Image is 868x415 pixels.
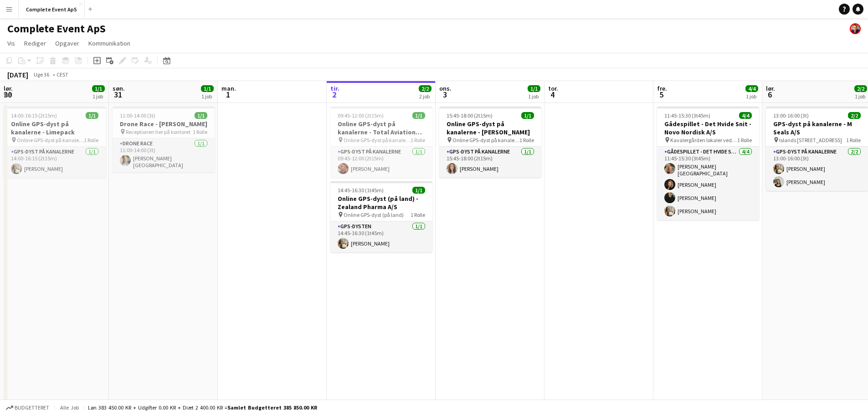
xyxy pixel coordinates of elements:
[195,112,207,119] span: 1/1
[419,85,431,92] span: 2/2
[412,112,425,119] span: 1/1
[439,107,541,178] app-job-card: 15:45-18:00 (2t15m)1/1Online GPS-dyst på kanalerne - [PERSON_NAME] Online GPS-dyst på kanalerne1 ...
[439,120,541,136] h3: Online GPS-dyst på kanalerne - [PERSON_NAME]
[766,107,868,191] app-job-card: 13:00-16:00 (3t)2/2GPS-dyst på kanalerne - M Seals A/S Islands [STREET_ADDRESS]1 RolleGPS-dyst på...
[55,39,79,47] span: Opgaver
[528,85,540,92] span: 1/1
[773,112,809,119] span: 13:00-16:00 (3t)
[221,84,236,92] span: man.
[548,84,558,92] span: tor.
[111,89,125,100] span: 31
[330,107,432,178] app-job-card: 09:45-12:00 (2t15m)1/1Online GPS-dyst på kanalerne - Total Aviation Ltd A/S Online GPS-dyst på ka...
[330,120,432,136] h3: Online GPS-dyst på kanalerne - Total Aviation Ltd A/S
[519,137,534,143] span: 1 Rolle
[24,39,46,47] span: Rediger
[51,37,83,49] a: Opgaver
[855,93,867,100] div: 1 job
[338,112,384,119] span: 09:45-12:00 (2t15m)
[7,70,28,79] div: [DATE]
[670,137,737,143] span: Kavalergården lokaler ved siden af slottet
[737,137,752,143] span: 1 Rolle
[92,93,104,100] div: 1 job
[330,181,432,252] app-job-card: 14:45-16:30 (1t45m)1/1Online GPS-dyst (på land) - Zealand Pharma A/S Online GPS-dyst (på land)1 R...
[656,89,667,100] span: 5
[11,112,57,119] span: 14:00-16:15 (2t15m)
[220,89,236,100] span: 1
[227,404,317,411] span: Samlet budgetteret 385 850.00 KR
[4,120,106,136] h3: Online GPS-dyst på kanalerne - Limepack
[58,404,80,411] span: Alle job
[4,107,106,178] app-job-card: 14:00-16:15 (2t15m)1/1Online GPS-dyst på kanalerne - Limepack Online GPS-dyst på kanalerne1 Rolle...
[56,71,68,78] div: CEST
[412,187,425,194] span: 1/1
[330,195,432,211] h3: Online GPS-dyst (på land) - Zealand Pharma A/S
[657,147,759,220] app-card-role: Gådespillet - Det Hvide Snit4/411:45-15:30 (3t45m)[PERSON_NAME][GEOGRAPHIC_DATA][PERSON_NAME][PER...
[2,89,13,100] span: 30
[7,39,15,47] span: Vis
[344,137,411,143] span: Online GPS-dyst på kanalerne
[4,84,13,92] span: lør.
[21,37,50,49] a: Rediger
[201,85,214,92] span: 1/1
[329,89,339,100] span: 2
[438,89,452,100] span: 3
[84,137,98,143] span: 1 Rolle
[846,137,861,143] span: 1 Rolle
[745,85,758,92] span: 4/4
[113,138,215,172] app-card-role: Drone Race1/111:00-14:00 (3t)[PERSON_NAME][GEOGRAPHIC_DATA]
[193,128,207,135] span: 1 Rolle
[452,137,519,143] span: Online GPS-dyst på kanalerne
[657,107,759,220] app-job-card: 11:45-15:30 (3t45m)4/4Gådespillet - Det Hvide Snit - Novo Nordisk A/S Kavalergården lokaler ved s...
[113,120,215,128] h3: Drone Race - [PERSON_NAME]
[113,107,215,172] app-job-card: 11:00-14:00 (3t)1/1Drone Race - [PERSON_NAME] Receptionen her på kontoret1 RolleDrone Race1/111:0...
[19,0,85,18] button: Complete Event ApS
[17,137,84,143] span: Online GPS-dyst på kanalerne
[746,93,758,100] div: 1 job
[330,84,339,92] span: tir.
[439,147,541,178] app-card-role: GPS-dyst på kanalerne1/115:45-18:00 (2t15m)[PERSON_NAME]
[657,120,759,136] h3: Gådespillet - Det Hvide Snit - Novo Nordisk A/S
[86,112,98,119] span: 1/1
[201,93,213,100] div: 1 job
[854,85,867,92] span: 2/2
[126,128,190,135] span: Receptionen her på kontoret
[411,211,425,218] span: 1 Rolle
[850,23,861,34] app-user-avatar: Christian Brøckner
[419,93,431,100] div: 2 job
[88,404,317,411] div: Løn 383 450.00 KR + Udgifter 0.00 KR + Diæt 2 400.00 KR =
[547,89,558,100] span: 4
[439,84,452,92] span: ons.
[528,93,540,100] div: 1 job
[15,405,49,411] span: Budgetteret
[7,22,106,36] h1: Complete Event ApS
[4,147,106,178] app-card-role: GPS-dyst på kanalerne1/114:00-16:15 (2t15m)[PERSON_NAME]
[739,112,752,119] span: 4/4
[779,137,842,143] span: Islands [STREET_ADDRESS]
[30,71,53,78] span: Uge 36
[766,147,868,191] app-card-role: GPS-dyst på kanalerne2/213:00-16:00 (3t)[PERSON_NAME][PERSON_NAME]
[330,147,432,178] app-card-role: GPS-dyst på kanalerne1/109:45-12:00 (2t15m)[PERSON_NAME]
[766,120,868,136] h3: GPS-dyst på kanalerne - M Seals A/S
[766,84,775,92] span: lør.
[330,221,432,252] app-card-role: GPS-dysten1/114:45-16:30 (1t45m)[PERSON_NAME]
[338,187,384,194] span: 14:45-16:30 (1t45m)
[85,37,134,49] a: Kommunikation
[521,112,534,119] span: 1/1
[5,403,51,413] button: Budgetteret
[4,37,19,49] a: Vis
[120,112,155,119] span: 11:00-14:00 (3t)
[664,112,710,119] span: 11:45-15:30 (3t45m)
[765,89,775,100] span: 6
[411,137,425,143] span: 1 Rolle
[113,84,125,92] span: søn.
[344,211,404,218] span: Online GPS-dyst (på land)
[88,39,130,47] span: Kommunikation
[447,112,493,119] span: 15:45-18:00 (2t15m)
